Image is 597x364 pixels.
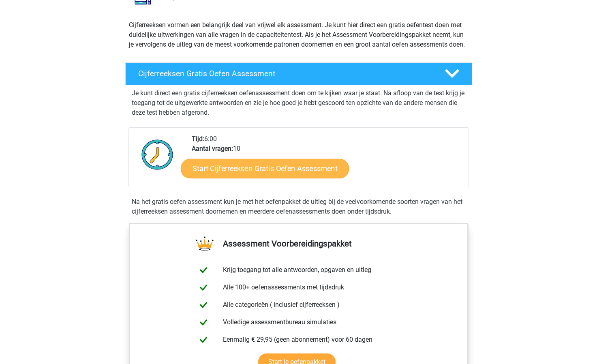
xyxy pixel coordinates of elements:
div: Na het gratis oefen assessment kun je met het oefenpakket de uitleg bij de veelvoorkomende soorte... [128,197,469,216]
div: 6:00 10 [186,134,468,187]
b: Aantal vragen: [192,145,233,152]
p: Je kunt direct een gratis cijferreeksen oefenassessment doen om te kijken waar je staat. Na afloo... [132,88,466,118]
h4: Cijferreeksen Gratis Oefen Assessment [138,69,432,78]
img: Klok [137,134,178,175]
a: Cijferreeksen Gratis Oefen Assessment [122,62,475,85]
a: Start Cijferreeksen Gratis Oefen Assessment [181,158,349,178]
b: Tijd: [192,135,204,143]
p: Cijferreeksen vormen een belangrijk deel van vrijwel elk assessment. Je kunt hier direct een grat... [129,20,469,49]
